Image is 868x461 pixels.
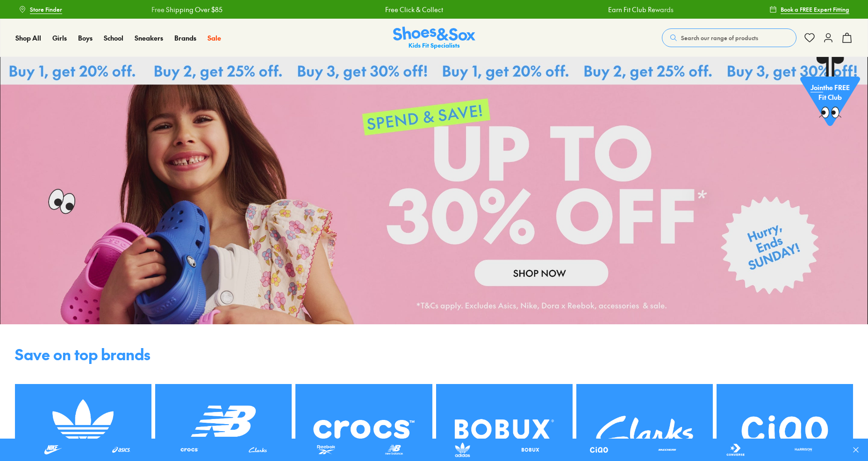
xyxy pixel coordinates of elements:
[681,34,758,42] span: Search our range of products
[594,5,659,14] a: Earn Fit Club Rewards
[135,33,163,43] a: Sneakers
[208,33,221,43] a: Sale
[662,28,796,47] button: Search our range of products
[800,56,860,131] a: Jointhe FREE Fit Club
[769,1,849,18] a: Book a FREE Expert Fitting
[800,76,860,111] p: the FREE Fit Club
[811,84,823,93] span: Join
[136,5,208,14] a: Free Shipping Over $85
[52,33,67,43] a: Girls
[15,33,41,43] a: Shop All
[393,27,475,49] img: SNS_Logo_Responsive.svg
[19,1,62,18] a: Store Finder
[78,33,93,43] a: Boys
[174,33,196,43] a: Brands
[30,5,62,14] span: Store Finder
[104,33,123,43] a: School
[370,5,428,14] a: Free Click & Collect
[781,5,849,14] span: Book a FREE Expert Fitting
[393,27,475,49] a: Shoes & Sox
